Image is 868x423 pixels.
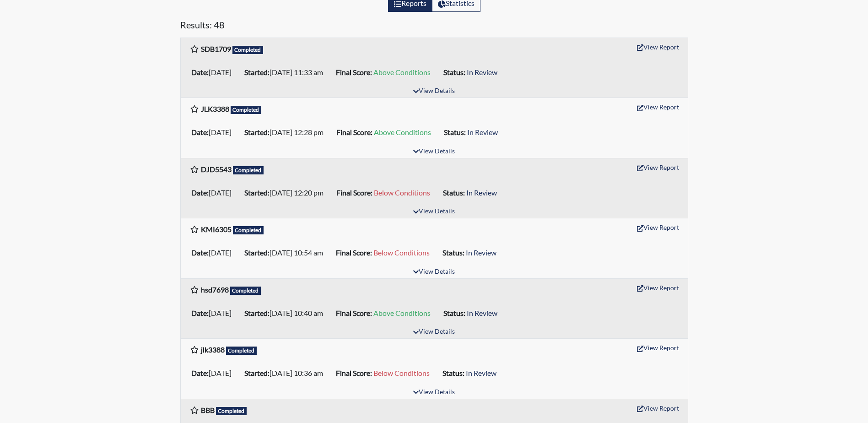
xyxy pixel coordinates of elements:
b: Final Score: [336,248,372,257]
button: View Report [633,100,683,114]
b: Started: [244,248,270,257]
li: [DATE] 11:33 am [241,65,332,80]
b: Started: [244,188,270,197]
b: BBB [201,406,215,414]
span: Completed [232,46,264,54]
li: [DATE] 10:36 am [241,366,332,380]
span: Completed [233,226,264,234]
b: Final Score: [336,68,372,76]
li: [DATE] [188,185,241,200]
b: Date: [191,68,209,76]
b: Final Score: [336,309,372,317]
span: Completed [216,407,247,415]
b: JLK3388 [201,104,229,113]
span: In Review [467,309,497,317]
b: SDB1709 [201,44,231,53]
li: [DATE] [188,306,241,320]
button: View Details [409,326,459,338]
span: Above Conditions [374,128,431,136]
button: View Report [633,40,683,54]
b: Status: [443,68,465,76]
span: In Review [466,369,496,377]
b: Status: [444,128,466,136]
b: Final Score: [336,369,372,377]
button: View Report [633,281,683,295]
span: In Review [466,248,496,257]
span: Completed [226,347,257,355]
b: DJD5543 [201,165,232,174]
button: View Report [633,341,683,355]
b: Final Score: [336,188,372,197]
span: Completed [231,106,262,114]
b: Started: [244,309,270,317]
button: View Report [633,401,683,415]
li: [DATE] 10:40 am [241,306,332,320]
span: In Review [466,188,497,197]
li: [DATE] [188,366,241,380]
span: In Review [467,68,497,76]
li: [DATE] 12:20 pm [241,185,333,200]
b: Final Score: [336,128,372,136]
b: Date: [191,248,209,257]
b: KMI6305 [201,225,232,233]
b: Status: [442,248,464,257]
b: Started: [244,128,270,136]
span: Above Conditions [373,68,431,76]
li: [DATE] [188,245,241,260]
span: Completed [233,166,264,174]
button: View Details [409,146,459,158]
button: View Report [633,160,683,174]
li: [DATE] [188,125,241,140]
h5: Results: 48 [180,19,688,34]
b: Date: [191,369,209,377]
b: Status: [443,188,465,197]
li: [DATE] 12:28 pm [241,125,333,140]
button: View Details [409,386,459,399]
span: Completed [230,287,261,295]
b: Date: [191,188,209,197]
span: Above Conditions [373,309,431,317]
li: [DATE] [188,65,241,80]
li: [DATE] 10:54 am [241,245,332,260]
b: Status: [442,369,464,377]
b: Started: [244,369,270,377]
b: Date: [191,309,209,317]
b: Started: [244,68,270,76]
span: In Review [467,128,498,136]
button: View Details [409,206,459,218]
b: Date: [191,128,209,136]
b: hsd7698 [201,285,229,294]
b: Status: [443,309,465,317]
b: jlk3388 [201,345,225,354]
button: View Report [633,220,683,234]
span: Below Conditions [374,188,430,197]
button: View Details [409,266,459,278]
span: Below Conditions [373,369,430,377]
span: Below Conditions [373,248,430,257]
button: View Details [409,85,459,98]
